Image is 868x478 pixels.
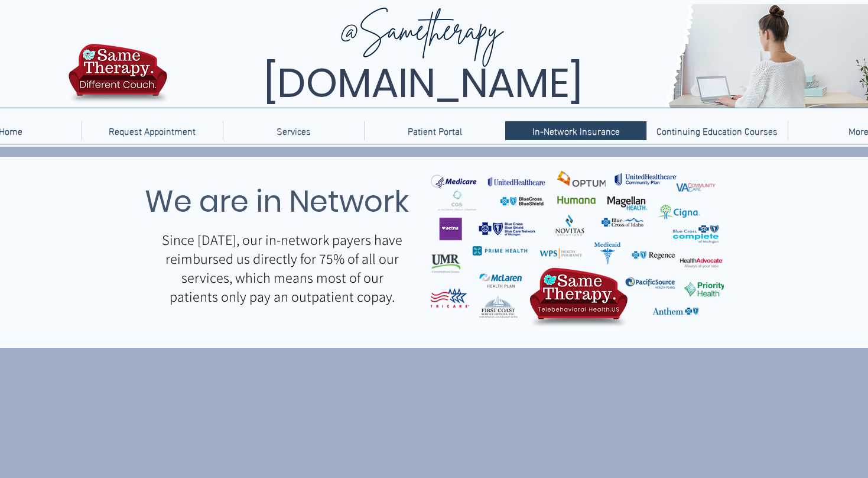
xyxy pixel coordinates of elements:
[651,121,784,140] p: Continuing Education Courses
[431,160,724,332] img: TelebehavioralHealth.US In-Network Insurances
[145,180,409,222] span: We are in Network
[65,42,171,112] img: TBH.US
[364,121,505,140] a: Patient Portal
[264,55,583,111] span: [DOMAIN_NAME]
[402,121,468,140] p: Patient Portal
[646,121,788,140] a: Continuing Education Courses
[505,121,646,140] a: In-Network Insurance
[526,121,626,140] p: In-Network Insurance
[223,121,364,140] div: Services
[271,121,317,140] p: Services
[103,121,201,140] p: Request Appointment
[82,121,223,140] a: Request Appointment
[160,230,405,306] p: Since [DATE], our in-network payers have reimbursed us directly for 75% of all our services, whic...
